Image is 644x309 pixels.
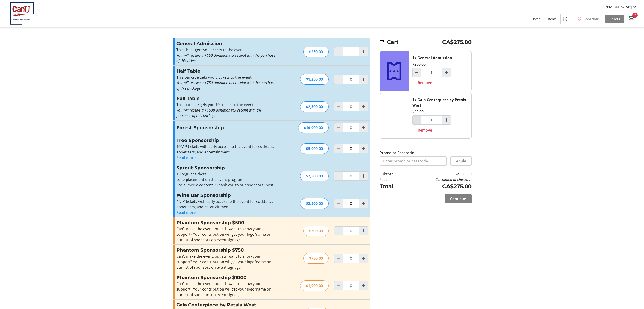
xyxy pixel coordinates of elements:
[531,17,540,21] span: Home
[442,38,472,46] span: CA$275.00
[176,210,196,215] button: Read more
[176,95,277,102] h3: Full Table
[300,198,329,209] div: $2,500.00
[343,123,359,132] input: Forest Sponsorship Quantity
[600,3,641,11] button: [PERSON_NAME]
[176,144,277,155] p: 10 VIP tickets with early access to the event for cocktails, appetizers, and entertainment
[583,17,600,21] span: Donations
[176,124,277,131] h3: Forest Sponsorship
[359,281,368,290] button: Increment by one
[359,227,368,235] button: Increment by one
[442,68,451,77] button: Increment by one
[300,101,329,112] div: $2,500.00
[605,15,624,23] a: Tickets
[176,164,277,171] h3: Sprout Sponsorship
[176,53,275,63] em: You will receive a $150 donation tax receipt with the purchase of this ticket.
[359,172,368,180] button: Increment by one
[176,199,277,210] p: 4 VIP tickets with early access to the event for cocktails , appetizers, and entertainment
[412,97,468,108] div: 1x Gala Centerpiece by Petals West
[609,17,620,21] span: Tickets
[343,171,359,181] input: Sprout Sponsorship Quantity
[359,102,368,111] button: Increment by one
[450,156,472,166] button: Apply
[380,171,406,177] td: Subtotal
[176,247,277,253] h3: Phantom Sponsorship $750
[303,47,329,57] div: $250.00
[380,156,447,166] input: Enter promo or passcode
[528,15,544,23] a: Home
[176,182,277,188] p: Social media content ("Thank you to our sponsors" post)
[343,102,359,111] input: Full Table Quantity
[3,2,44,25] img: CanU Canada's Logo
[303,226,329,236] div: $500.00
[413,116,421,124] button: Decrement by one
[421,68,442,77] input: General Admission Quantity
[176,281,277,297] div: Can’t make the event, but still want to show your support? Your contribution will get your logo/n...
[450,196,466,202] span: Continue
[176,40,277,47] h3: General Admission
[574,15,603,23] a: Donations
[380,38,472,47] h2: Cart
[412,55,452,61] div: 1x General Admission
[343,281,359,290] input: Phantom Sponsorship $1000 Quantity
[359,254,368,263] button: Increment by one
[406,171,471,177] td: CA$275.00
[176,137,277,144] h3: Tree Sponsorship
[359,47,368,56] button: Increment by one
[412,109,424,115] div: $25.00
[176,155,196,160] button: Read more
[176,253,277,270] div: Can’t make the event, but still want to show your support? Your contribution will get your logo/n...
[359,199,368,208] button: Increment by one
[548,17,557,21] span: Items
[412,62,426,67] div: $250.00
[359,123,368,132] button: Increment by one
[380,177,406,182] td: Fees
[343,226,359,235] input: Phantom Sponsorship $500 Quantity
[334,47,343,56] button: Decrement by one
[300,280,329,291] div: $1,000.00
[406,182,471,191] td: CA$275.00
[300,143,329,154] div: $5,000.00
[544,15,560,23] a: Items
[303,253,329,264] div: $750.00
[176,192,277,199] h3: Wine Bar Sponsorship
[176,301,277,308] h3: Gala Centerpiece by Petals West
[343,144,359,153] input: Tree Sponsorship Quantity
[343,199,359,208] input: Wine Bar Sponsorship Quantity
[359,144,368,153] button: Increment by one
[176,226,277,243] div: Can’t make the event, but still want to show your support? Your contribution will get your logo/n...
[176,74,277,80] p: This package gets you 5 tickets to the event!
[176,274,277,281] h3: Phantom Sponsorship $1000
[418,80,432,85] span: Remove
[421,115,442,125] input: Gala Centerpiece by Petals West Quantity
[176,177,277,182] p: Logo placement on the event program
[380,182,406,191] td: Total
[176,108,262,118] em: You will receive a $1500 donation tax receipt with the purchase of this package.
[418,127,432,133] span: Remove
[445,194,472,203] button: Continue
[627,15,636,23] button: Cart
[176,80,275,91] em: You will receive a $750 donation tax receipt with the purchase of this package.
[412,126,438,135] button: Remove
[456,158,466,164] span: Apply
[413,68,421,77] button: Decrement by one
[298,122,329,133] div: $10,000.00
[406,177,471,182] td: Calculated at checkout
[300,171,329,181] div: $2,500.00
[300,74,329,85] div: $1,250.00
[176,47,277,53] p: This ticket gets you access to the event.
[412,78,438,87] button: Remove
[176,171,277,177] p: 10 regular tickets
[380,150,414,156] label: Promo or Passcode
[176,102,277,107] p: This package gets you 10 tickets to the event!
[561,14,570,24] button: Help
[343,254,359,263] input: Phantom Sponsorship $750 Quantity
[359,75,368,84] button: Increment by one
[176,68,277,74] h3: Half Table
[343,47,359,56] input: General Admission Quantity
[176,219,277,226] h3: Phantom Sponsorship $500
[380,93,409,138] img: Gala Centerpiece by Petals West
[603,4,632,10] span: [PERSON_NAME]
[343,75,359,84] input: Half Table Quantity
[442,116,451,124] button: Increment by one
